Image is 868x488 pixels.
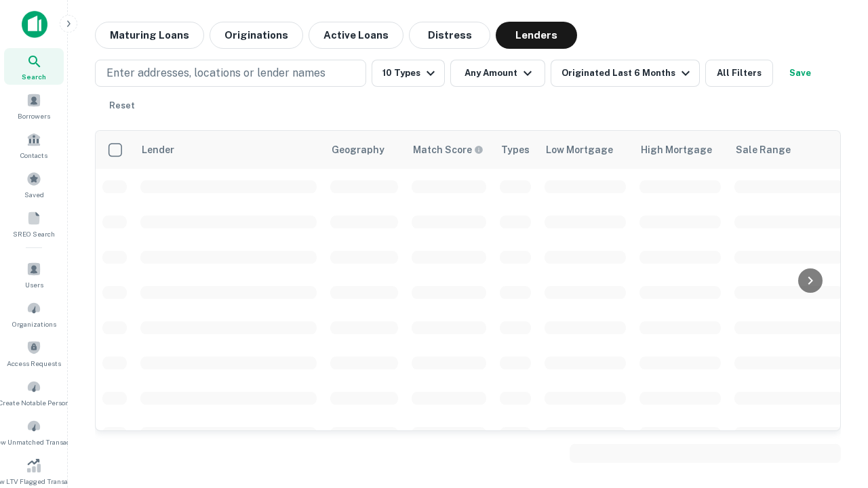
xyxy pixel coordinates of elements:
span: Users [25,279,43,290]
div: Types [501,142,530,158]
button: Originations [210,22,303,49]
button: Distress [409,22,490,49]
span: Access Requests [7,358,61,369]
a: Review Unmatched Transactions [4,413,64,450]
div: High Mortgage [641,142,712,158]
a: Organizations [4,296,64,332]
th: High Mortgage [633,131,728,169]
div: Geography [332,142,384,158]
span: SREO Search [13,228,55,239]
th: Geography [323,131,405,169]
th: Capitalize uses an advanced AI algorithm to match your search with the best lender. The match sco... [405,131,493,169]
button: Lenders [496,22,577,49]
h6: Match Score [413,142,481,157]
a: Create Notable Person [4,374,64,411]
th: Low Mortgage [538,131,633,169]
button: 10 Types [372,60,445,87]
div: Originated Last 6 Months [561,65,694,81]
p: Enter addresses, locations or lender names [106,65,325,81]
button: Originated Last 6 Months [551,60,700,87]
button: Save your search to get updates of matches that match your search criteria. [778,60,822,87]
th: Sale Range [728,131,850,169]
button: Reset [100,92,144,119]
span: Contacts [20,150,47,161]
a: Access Requests [4,335,64,371]
div: Sale Range [736,142,791,158]
a: Saved [4,166,64,203]
span: Saved [24,189,44,200]
a: SREO Search [4,205,64,242]
button: Active Loans [309,22,403,49]
a: Users [4,256,64,293]
a: Contacts [4,127,64,163]
th: Lender [134,131,323,169]
span: Borrowers [18,110,50,121]
div: Low Mortgage [546,142,613,158]
button: Maturing Loans [95,22,204,49]
a: Borrowers [4,87,64,124]
div: Capitalize uses an advanced AI algorithm to match your search with the best lender. The match sco... [413,142,484,157]
span: Search [22,71,46,82]
div: Lender [142,142,174,158]
button: All Filters [705,60,773,87]
img: capitalize-icon.png [22,11,47,38]
a: Search [4,48,64,85]
span: Organizations [12,319,56,329]
iframe: Chat Widget [800,336,868,401]
button: Enter addresses, locations or lender names [95,60,366,87]
th: Types [493,131,538,169]
button: Any Amount [450,60,545,87]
